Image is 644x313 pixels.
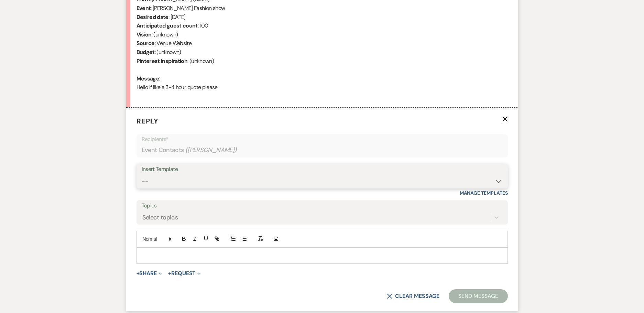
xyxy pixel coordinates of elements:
[460,190,508,196] a: Manage Templates
[137,75,160,82] b: Message
[142,201,503,211] label: Topics
[137,271,140,276] span: +
[137,13,168,21] b: Desired date
[449,289,507,303] button: Send Message
[142,135,503,144] p: Recipients*
[142,143,503,157] div: Event Contacts
[142,213,178,222] div: Select topics
[137,40,155,47] b: Source
[137,4,151,12] b: Event
[137,271,162,276] button: Share
[185,145,237,155] span: ( [PERSON_NAME] )
[137,57,188,65] b: Pinterest inspiration
[387,293,439,299] button: Clear message
[137,31,152,38] b: Vision
[142,164,503,174] div: Insert Template
[168,271,171,276] span: +
[137,48,155,56] b: Budget
[168,271,201,276] button: Request
[137,117,159,126] span: Reply
[137,22,198,29] b: Anticipated guest count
